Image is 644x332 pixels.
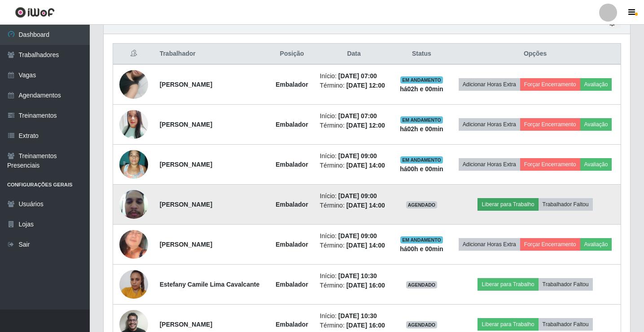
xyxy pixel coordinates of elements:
[400,76,443,84] span: EM ANDAMENTO
[320,71,388,81] li: Início:
[15,7,55,18] img: CoreUI Logo
[459,158,520,171] button: Adicionar Horas Extra
[276,321,308,328] strong: Embalador
[160,201,212,208] strong: [PERSON_NAME]
[320,231,388,241] li: Início:
[276,281,308,288] strong: Embalador
[320,311,388,321] li: Início:
[119,145,148,183] img: 1677665450683.jpeg
[119,59,148,110] img: 1700235311626.jpeg
[338,312,377,319] time: [DATE] 10:30
[346,162,385,169] time: [DATE] 14:00
[520,238,580,251] button: Forçar Encerramento
[160,281,260,288] strong: Estefany Camile Lima Cavalcante
[320,191,388,201] li: Início:
[539,278,593,291] button: Trabalhador Faltou
[320,321,388,330] li: Término:
[276,201,308,208] strong: Embalador
[580,238,612,251] button: Avaliação
[450,44,621,65] th: Opções
[320,121,388,130] li: Término:
[320,271,388,281] li: Início:
[478,198,538,211] button: Liberar para Trabalho
[520,118,580,131] button: Forçar Encerramento
[320,81,388,90] li: Término:
[346,122,385,129] time: [DATE] 12:00
[346,202,385,209] time: [DATE] 14:00
[160,321,212,328] strong: [PERSON_NAME]
[539,198,593,211] button: Trabalhador Faltou
[520,78,580,91] button: Forçar Encerramento
[320,151,388,161] li: Início:
[406,281,438,288] span: AGENDADO
[160,161,212,168] strong: [PERSON_NAME]
[459,78,520,91] button: Adicionar Horas Extra
[160,241,212,248] strong: [PERSON_NAME]
[119,185,148,223] img: 1708837216979.jpeg
[276,81,308,88] strong: Embalador
[459,238,520,251] button: Adicionar Horas Extra
[580,118,612,131] button: Avaliação
[276,161,308,168] strong: Embalador
[320,161,388,170] li: Término:
[459,118,520,131] button: Adicionar Horas Extra
[400,116,443,124] span: EM ANDAMENTO
[400,236,443,243] span: EM ANDAMENTO
[539,318,593,331] button: Trabalhador Faltou
[320,241,388,250] li: Término:
[400,245,443,252] strong: há 00 h e 00 min
[346,282,385,289] time: [DATE] 16:00
[478,278,538,291] button: Liberar para Trabalho
[338,152,377,159] time: [DATE] 09:00
[119,213,148,276] img: 1746889140072.jpeg
[580,158,612,171] button: Avaliação
[400,85,443,93] strong: há 02 h e 00 min
[394,44,450,65] th: Status
[400,125,443,133] strong: há 02 h e 00 min
[406,201,438,208] span: AGENDADO
[338,72,377,80] time: [DATE] 07:00
[400,156,443,164] span: EM ANDAMENTO
[338,112,377,120] time: [DATE] 07:00
[338,192,377,199] time: [DATE] 09:00
[520,158,580,171] button: Forçar Encerramento
[346,242,385,249] time: [DATE] 14:00
[478,318,538,331] button: Liberar para Trabalho
[154,44,270,65] th: Trabalhador
[320,111,388,121] li: Início:
[320,281,388,290] li: Término:
[315,44,394,65] th: Data
[346,322,385,329] time: [DATE] 16:00
[346,82,385,89] time: [DATE] 12:00
[320,201,388,210] li: Término:
[160,81,212,88] strong: [PERSON_NAME]
[580,78,612,91] button: Avaliação
[276,121,308,128] strong: Embalador
[400,165,443,173] strong: há 00 h e 00 min
[406,321,438,328] span: AGENDADO
[160,121,212,128] strong: [PERSON_NAME]
[119,107,148,142] img: 1748729241814.jpeg
[119,265,148,303] img: 1746665435816.jpeg
[276,241,308,248] strong: Embalador
[338,232,377,239] time: [DATE] 09:00
[338,272,377,279] time: [DATE] 10:30
[269,44,314,65] th: Posição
